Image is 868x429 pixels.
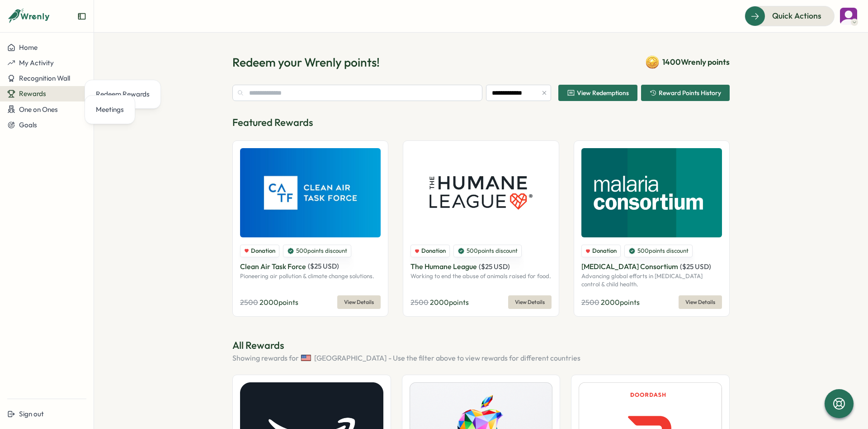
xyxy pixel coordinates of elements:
[662,56,730,68] span: 1400 Wrenly points
[592,247,617,255] span: Donation
[308,262,339,270] span: ( $ 25 USD )
[77,12,86,21] button: Expand sidebar
[581,272,722,288] p: Advancing global efforts in [MEDICAL_DATA] control & child health.
[388,352,580,364] span: - Use the filter above to view rewards for different countries
[581,298,599,307] span: 2500
[92,101,127,118] a: Meetings
[232,352,299,364] span: Showing rewards for
[232,116,730,130] p: Featured Rewards
[283,245,351,257] div: 500 points discount
[410,261,477,272] p: The Humane League
[410,272,551,280] p: Working to end the abuse of animals raised for food.
[679,295,722,309] button: View Details
[96,89,150,99] div: Redeem Rewards
[301,352,311,363] img: United States
[421,247,446,255] span: Donation
[581,261,678,272] p: [MEDICAL_DATA] Consortium
[251,247,275,255] span: Donation
[479,262,510,271] span: ( $ 25 USD )
[772,10,821,22] span: Quick Actions
[240,261,306,272] p: Clean Air Task Force
[19,74,70,82] span: Recognition Wall
[508,295,552,309] button: View Details
[19,410,44,418] span: Sign out
[19,89,46,98] span: Rewards
[232,54,380,70] h1: Redeem your Wrenly points!
[515,296,545,308] span: View Details
[96,105,124,115] div: Meetings
[577,90,629,96] span: View Redemptions
[240,298,258,307] span: 2500
[19,121,37,129] span: Goals
[410,148,551,237] img: The Humane League
[410,298,429,307] span: 2500
[19,58,54,67] span: My Activity
[344,296,374,308] span: View Details
[659,90,721,96] span: Reward Points History
[314,352,387,364] span: [GEOGRAPHIC_DATA]
[232,338,730,352] p: All Rewards
[19,105,58,114] span: One on Ones
[641,85,730,101] button: Reward Points History
[581,148,722,237] img: Malaria Consortium
[240,272,381,280] p: Pioneering air pollution & climate change solutions.
[453,245,522,257] div: 500 points discount
[601,298,640,307] span: 2000 points
[840,8,857,25] img: Tallulah Kay
[259,298,298,307] span: 2000 points
[624,245,693,257] div: 500 points discount
[430,298,469,307] span: 2000 points
[92,86,153,103] a: Redeem Rewards
[685,296,715,308] span: View Details
[558,85,637,101] button: View Redemptions
[337,295,381,309] button: View Details
[240,148,381,237] img: Clean Air Task Force
[19,43,38,52] span: Home
[745,6,835,26] button: Quick Actions
[680,262,711,271] span: ( $ 25 USD )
